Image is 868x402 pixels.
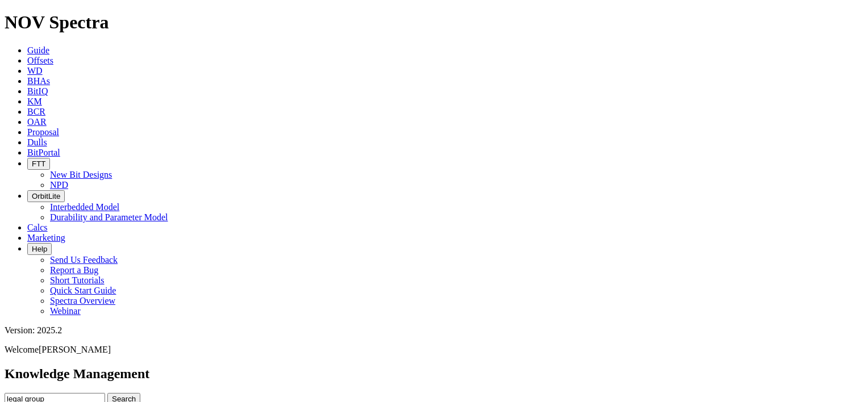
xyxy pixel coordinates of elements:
[50,255,118,265] a: Send Us Feedback
[50,306,81,316] a: Webinar
[32,192,60,200] span: OrbitLite
[50,170,112,179] a: New Bit Designs
[27,86,48,96] a: BitIQ
[50,296,115,305] a: Spectra Overview
[27,158,50,170] button: FTT
[50,180,68,190] a: NPD
[32,160,45,168] span: FTT
[5,345,863,355] p: Welcome
[27,127,59,137] a: Proposal
[27,137,47,147] a: Dulls
[27,76,50,86] a: BHAs
[27,56,53,65] a: Offsets
[50,265,98,275] a: Report a Bug
[50,202,119,212] a: Interbedded Model
[27,97,42,106] a: KM
[32,245,47,253] span: Help
[50,275,105,285] a: Short Tutorials
[27,233,65,242] a: Marketing
[27,107,45,116] a: BCR
[39,345,111,354] span: [PERSON_NAME]
[5,366,863,382] h2: Knowledge Management
[50,286,116,295] a: Quick Start Guide
[27,66,43,76] a: WD
[27,148,60,157] a: BitPortal
[27,243,52,255] button: Help
[27,190,65,202] button: OrbitLite
[5,12,863,33] h1: NOV Spectra
[50,212,168,222] a: Durability and Parameter Model
[27,117,47,127] a: OAR
[27,223,48,232] a: Calcs
[5,325,863,336] div: Version: 2025.2
[27,45,49,55] a: Guide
